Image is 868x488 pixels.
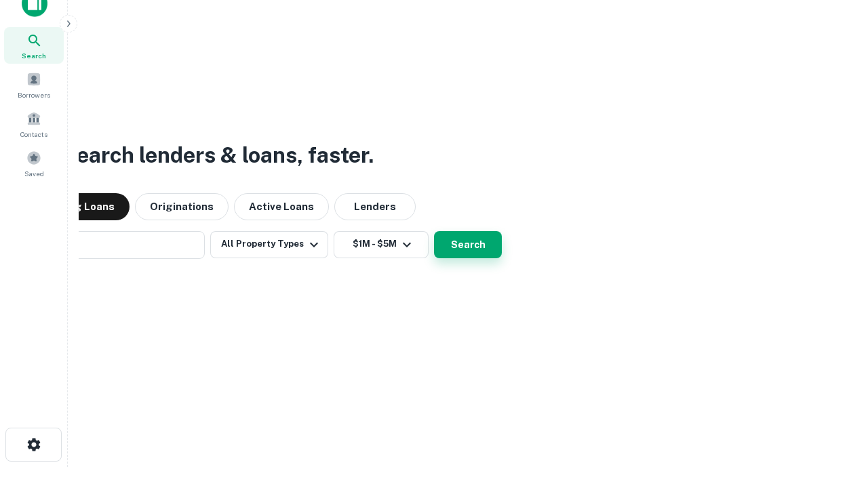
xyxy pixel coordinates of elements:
[22,50,46,61] span: Search
[800,380,868,445] iframe: Chat Widget
[210,231,328,258] button: All Property Types
[234,193,329,220] button: Active Loans
[4,106,64,142] a: Contacts
[24,168,44,179] span: Saved
[334,231,429,258] button: $1M - $5M
[20,129,47,140] span: Contacts
[62,139,374,171] h3: Search lenders & loans, faster.
[4,145,64,182] a: Saved
[434,231,502,258] button: Search
[334,193,416,220] button: Lenders
[4,66,64,103] a: Borrowers
[4,27,64,64] a: Search
[135,193,229,220] button: Originations
[18,89,50,100] span: Borrowers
